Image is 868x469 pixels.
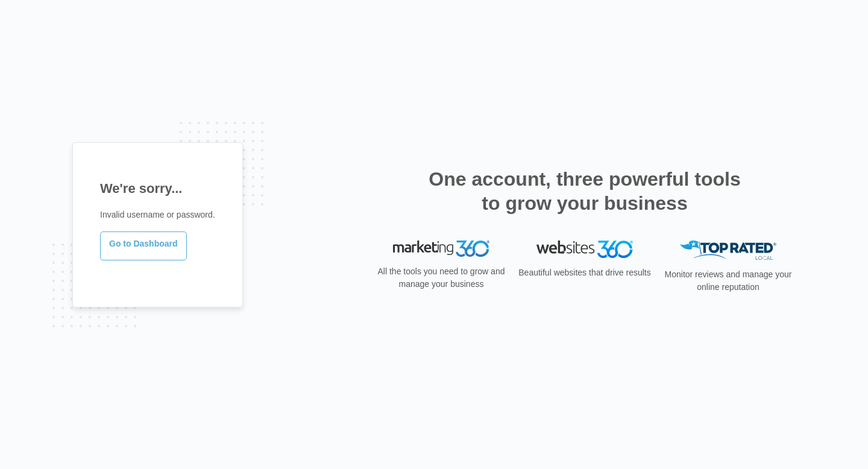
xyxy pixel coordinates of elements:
[661,268,796,294] p: Monitor reviews and manage your online reputation
[100,209,215,221] p: Invalid username or password.
[100,231,187,260] a: Go to Dashboard
[100,178,215,198] h1: We're sorry...
[393,241,489,257] img: Marketing 360
[536,241,633,258] img: Websites 360
[425,167,744,215] h2: One account, three powerful tools to grow your business
[680,241,776,260] img: Top Rated Local
[517,266,652,279] p: Beautiful websites that drive results
[374,265,509,291] p: All the tools you need to grow and manage your business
